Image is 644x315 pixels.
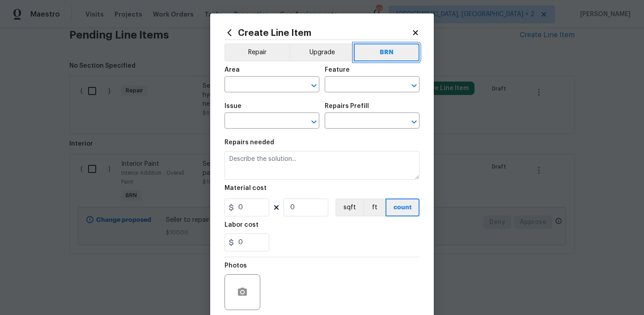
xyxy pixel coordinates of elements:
[289,43,354,61] button: Upgrade
[225,103,241,109] h5: Issue
[325,103,369,109] h5: Repairs Prefill
[225,263,247,269] h5: Photos
[225,67,240,73] h5: Area
[225,139,274,146] h5: Repairs needed
[225,43,289,61] button: Repair
[325,67,350,73] h5: Feature
[408,79,420,92] button: Open
[225,222,258,228] h5: Labor cost
[308,116,320,128] button: Open
[386,198,419,216] button: count
[408,116,420,128] button: Open
[225,28,411,38] h2: Create Line Item
[225,185,267,191] h5: Material cost
[308,79,320,92] button: Open
[354,43,419,61] button: BRN
[335,198,363,216] button: sqft
[363,198,386,216] button: ft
